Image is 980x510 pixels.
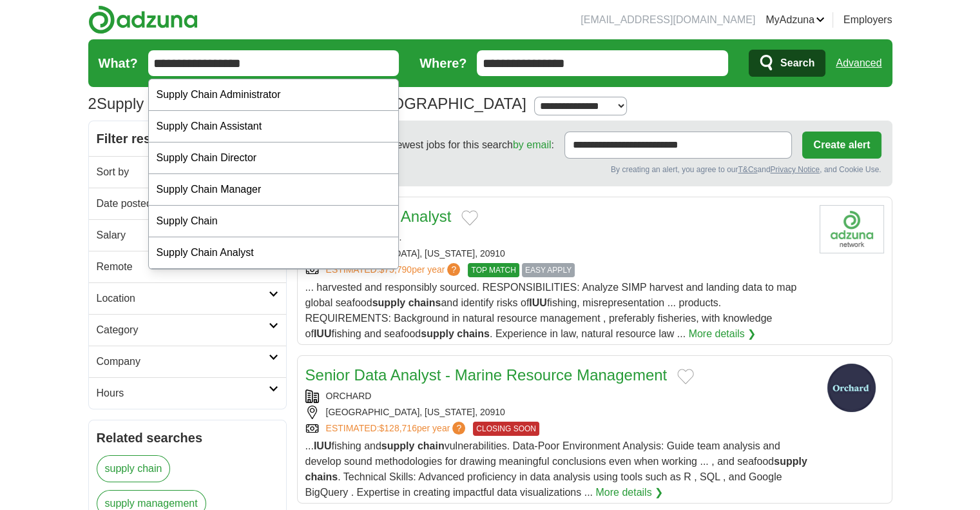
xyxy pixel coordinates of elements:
div: Supply Chain Manager [149,174,399,206]
a: Company [89,346,286,377]
a: ESTIMATED:$75,790per year? [326,263,463,277]
button: Search [749,50,825,77]
h2: Remote [97,259,269,275]
a: Category [89,314,286,346]
h2: Date posted [97,196,269,211]
label: Where? [419,54,466,73]
a: Employers [843,12,892,28]
label: What? [99,54,138,73]
button: Create alert [802,132,881,159]
span: 2 [88,92,97,115]
a: Privacy Notice [770,165,820,174]
div: Supply Chain Assistant [149,111,399,142]
a: by email [513,139,552,150]
a: ORCHARD [326,391,372,401]
h2: Company [97,354,269,369]
div: [GEOGRAPHIC_DATA], [US_STATE], 20910 [305,406,809,419]
span: ... harvested and responsibly sourced. RESPONSIBILITIES: Analyze SIMP harvest and landing data to... [305,282,797,339]
h2: Salary [97,228,269,243]
strong: chains [408,297,441,308]
strong: supply [381,440,415,451]
a: More details ❯ [595,485,663,500]
a: ESTIMATED:$128,716per year? [326,422,468,436]
a: Date posted [89,188,286,219]
h1: Supply chain iuu' Jobs in [US_STATE], [GEOGRAPHIC_DATA] [88,95,526,112]
img: Company logo [820,205,884,253]
strong: chains [457,328,490,339]
a: Senior Data Analyst - Marine Resource Management [305,366,668,384]
a: T&Cs [738,165,757,174]
span: EASY APPLY [522,263,575,277]
img: Orchard logo [820,364,884,412]
span: ? [452,422,465,435]
span: $75,790 [379,264,412,275]
span: $128,716 [379,423,416,433]
a: More details ❯ [689,326,756,342]
h2: Location [97,291,269,306]
h2: Filter results [89,121,286,156]
h2: Hours [97,386,269,401]
div: By creating an alert, you agree to our and , and Cookie Use. [308,164,881,175]
span: ... fishing and vulnerabilities. Data-Poor Environment Analysis: Guide team analysis and develop ... [305,440,807,498]
div: Supply Chain Administrator [149,79,399,111]
span: Search [780,50,814,76]
a: Hours [89,377,286,409]
div: Supply Chain Analyst [149,237,399,269]
h2: Category [97,322,269,338]
button: Add to favorite jobs [677,369,694,384]
span: ? [447,263,460,276]
strong: supply [421,328,454,339]
a: Remote [89,251,286,282]
a: Advanced [836,50,881,76]
a: Salary [89,219,286,251]
strong: supply [372,297,406,308]
strong: IUU [529,297,547,308]
h2: Related searches [97,428,278,447]
strong: chain [418,440,445,451]
strong: chains [305,471,338,482]
span: TOP MATCH [468,263,519,277]
a: supply chain [97,455,171,482]
span: CLOSING SOON [473,422,539,436]
a: Location [89,282,286,314]
a: Sort by [89,156,286,188]
div: Supply Chain Director [149,142,399,174]
a: MyAdzuna [765,12,825,28]
button: Add to favorite jobs [461,210,478,226]
div: [GEOGRAPHIC_DATA], [US_STATE], 20910 [305,247,809,260]
strong: IUU [314,328,332,339]
strong: supply [774,456,807,467]
strong: IUU [314,440,332,451]
li: [EMAIL_ADDRESS][DOMAIN_NAME] [581,12,755,28]
img: Adzuna logo [88,5,198,34]
div: THINK TANK, INC. [305,231,809,244]
span: Receive the newest jobs for this search : [334,137,554,153]
div: Supply Chain [149,206,399,237]
h2: Sort by [97,164,269,180]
